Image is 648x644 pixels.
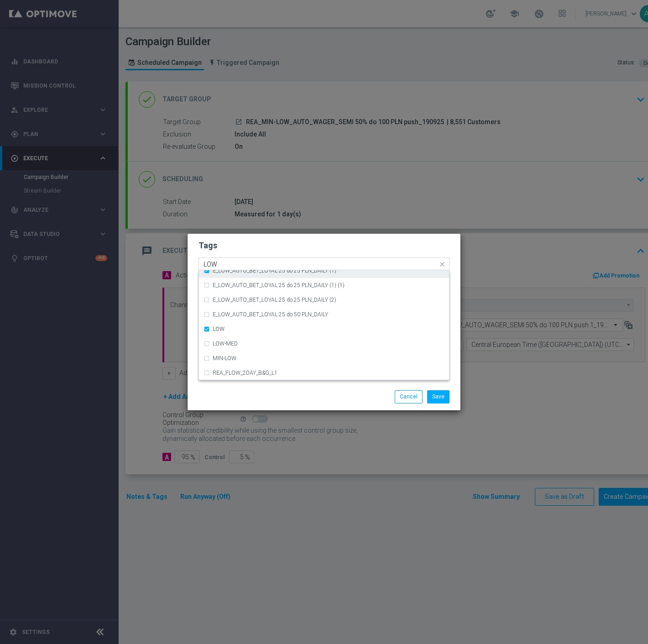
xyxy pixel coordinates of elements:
[213,283,345,288] label: E_LOW_AUTO_BET_LOYAL 25 do 25 PLN_DAILY (1) (1)
[204,307,444,322] div: E_LOW_AUTO_BET_LOYAL 25 do 50 PLN_DAILY
[199,270,449,380] ng-dropdown-panel: Options list
[199,240,449,251] h2: Tags
[204,351,444,366] div: MIN-LOW
[213,356,236,361] label: MIN-LOW
[213,297,336,303] label: E_LOW_AUTO_BET_LOYAL 25 do 25 PLN_DAILY (2)
[395,390,423,403] button: Cancel
[204,278,444,293] div: E_LOW_AUTO_BET_LOYAL 25 do 25 PLN_DAILY (1) (1)
[213,312,328,317] label: E_LOW_AUTO_BET_LOYAL 25 do 50 PLN_DAILY
[213,370,277,376] label: REA_FLOW_2DAY_B&G_L1
[213,341,238,346] label: LOW-MED
[204,293,444,307] div: E_LOW_AUTO_BET_LOYAL 25 do 25 PLN_DAILY (2)
[204,336,444,351] div: LOW-MED
[213,268,336,273] label: E_LOW_AUTO_BET_LOYAL 25 do 25 PLN_DAILY (1)
[204,366,444,380] div: REA_FLOW_2DAY_B&G_L1
[213,326,225,332] label: LOW
[427,390,449,403] button: Save
[204,322,444,336] div: LOW
[204,263,444,278] div: E_LOW_AUTO_BET_LOYAL 25 do 25 PLN_DAILY (1)
[199,257,449,270] ng-select: E_LOW_AUTO_BET_LOYAL 25 do 25 PLN_DAILY (1), LOW, MIN, REA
